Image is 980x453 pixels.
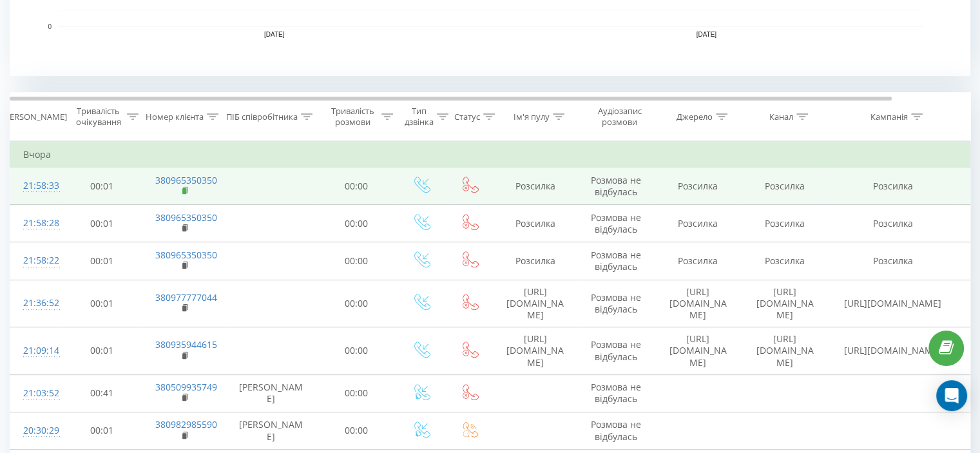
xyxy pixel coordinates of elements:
[769,111,793,122] div: Канал
[155,338,217,351] a: 380935944615
[697,31,717,38] text: [DATE]
[829,242,957,280] td: Розсилка
[591,174,641,198] span: Розмова не відбулась
[655,168,742,205] td: Розсилка
[226,412,316,449] td: [PERSON_NAME]
[829,168,957,205] td: Розсилка
[829,205,957,242] td: Розсилка
[591,211,641,235] span: Розмова не відбулась
[405,106,434,128] div: Тип дзвінка
[146,111,204,122] div: Номер клієнта
[155,418,217,430] a: 380982985590
[23,248,49,273] div: 21:58:22
[155,249,217,261] a: 380965350350
[829,280,957,327] td: [URL][DOMAIN_NAME]
[62,374,142,412] td: 00:41
[870,111,908,122] div: Кампанія
[742,168,829,205] td: Розсилка
[494,205,577,242] td: Розсилка
[2,111,67,122] div: [PERSON_NAME]
[494,280,577,327] td: [URL][DOMAIN_NAME]
[62,242,142,280] td: 00:01
[62,412,142,449] td: 00:01
[655,280,742,327] td: [URL][DOMAIN_NAME]
[23,173,49,198] div: 21:58:33
[316,374,397,412] td: 00:00
[264,31,285,38] text: [DATE]
[23,211,49,236] div: 21:58:28
[494,242,577,280] td: Розсилка
[62,280,142,327] td: 00:01
[591,418,641,442] span: Розмова не відбулась
[742,280,829,327] td: [URL][DOMAIN_NAME]
[316,205,397,242] td: 00:00
[23,338,49,363] div: 21:09:14
[62,168,142,205] td: 00:01
[655,327,742,375] td: [URL][DOMAIN_NAME]
[591,249,641,273] span: Розмова не відбулась
[327,106,378,128] div: Тривалість розмови
[73,106,124,128] div: Тривалість очікування
[588,106,651,128] div: Аудіозапис розмови
[316,168,397,205] td: 00:00
[494,327,577,375] td: [URL][DOMAIN_NAME]
[48,23,52,30] text: 0
[155,174,217,186] a: 380965350350
[23,291,49,316] div: 21:36:52
[155,211,217,224] a: 380965350350
[742,327,829,375] td: [URL][DOMAIN_NAME]
[62,327,142,375] td: 00:01
[226,111,298,122] div: ПІБ співробітника
[23,418,49,443] div: 20:30:29
[514,111,550,122] div: Ім'я пулу
[155,381,217,393] a: 380509935749
[316,242,397,280] td: 00:00
[591,381,641,405] span: Розмова не відбулась
[655,205,742,242] td: Розсилка
[494,168,577,205] td: Розсилка
[23,381,49,406] div: 21:03:52
[742,242,829,280] td: Розсилка
[936,380,967,411] div: Open Intercom Messenger
[316,412,397,449] td: 00:00
[591,291,641,315] span: Розмова не відбулась
[155,291,217,304] a: 380977777044
[316,327,397,375] td: 00:00
[454,111,480,122] div: Статус
[316,280,397,327] td: 00:00
[655,242,742,280] td: Розсилка
[677,111,713,122] div: Джерело
[591,338,641,362] span: Розмова не відбулась
[62,205,142,242] td: 00:01
[742,205,829,242] td: Розсилка
[226,374,316,412] td: [PERSON_NAME]
[829,327,957,375] td: [URL][DOMAIN_NAME]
